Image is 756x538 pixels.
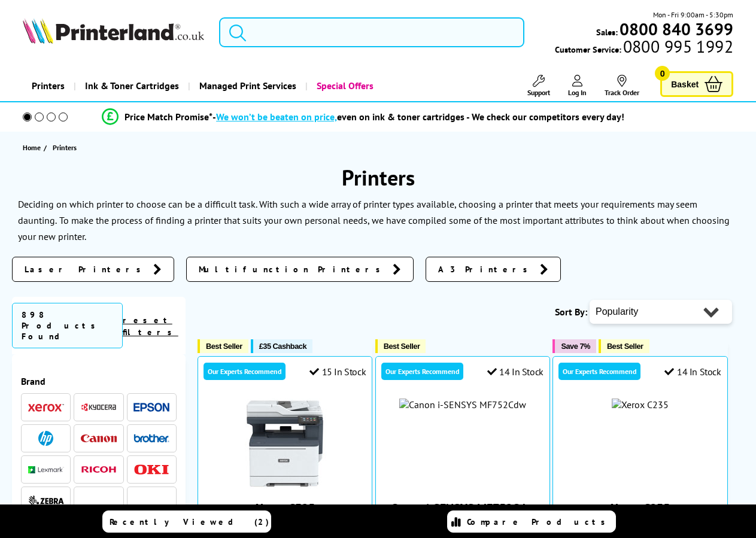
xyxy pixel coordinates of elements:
[133,493,169,508] a: Pantum
[28,466,64,473] img: Lexmark
[23,71,74,101] a: Printers
[38,431,53,446] img: HP
[660,71,733,97] a: Basket 0
[399,399,526,411] img: Canon i-SENSYS MF752Cdw
[188,71,305,101] a: Managed Print Services
[23,18,204,44] img: Printerland Logo
[447,510,616,533] a: Compare Products
[259,342,306,351] span: £35 Cashback
[12,303,123,348] span: 898 Products Found
[81,462,117,477] a: Ricoh
[28,495,64,507] img: Zebra
[618,23,733,35] a: 0800 840 3699
[81,434,117,442] img: Canon
[198,339,248,353] button: Best Seller
[621,41,733,52] span: 0800 995 1992
[204,363,286,380] div: Our Experts Recommend
[28,431,64,446] a: HP
[81,493,117,508] a: Intermec
[199,263,387,275] span: Multifunction Printers
[240,399,330,488] img: Xerox C325
[133,464,169,475] img: OKI
[18,198,697,226] p: Deciding on which printer to choose can be a difficult task. With such a wide array of printer ty...
[596,26,618,38] span: Sales:
[391,500,534,516] a: Canon i-SENSYS MF752Cdw
[28,493,64,508] a: Zebra
[216,111,337,123] span: We won’t be beaten on price,
[23,141,44,154] a: Home
[21,375,177,387] span: Brand
[375,339,426,353] button: Best Seller
[81,431,117,446] a: Canon
[467,516,612,527] span: Compare Products
[568,75,587,97] a: Log In
[133,462,169,477] a: OKI
[426,257,561,282] a: A3 Printers
[527,88,550,97] span: Support
[487,366,544,378] div: 14 In Stock
[212,111,624,123] div: - even on ink & toner cartridges - We check our competitors every day!
[605,75,639,97] a: Track Order
[653,9,733,20] span: Mon - Fri 9:00am - 5:30pm
[664,366,721,378] div: 14 In Stock
[555,306,587,318] span: Sort By:
[133,403,169,412] img: Epson
[12,163,744,192] h1: Printers
[240,479,330,491] a: Xerox C325
[552,339,596,353] button: Save 7%
[655,66,670,81] span: 0
[133,434,169,442] img: Brother
[558,363,640,380] div: Our Experts Recommend
[6,107,720,127] li: modal_Promise
[555,41,733,55] span: Customer Service:
[309,366,366,378] div: 15 In Stock
[438,263,534,275] span: A3 Printers
[74,71,188,101] a: Ink & Toner Cartridges
[599,339,649,353] button: Best Seller
[53,143,77,152] span: Printers
[23,18,204,46] a: Printerland Logo
[206,342,242,351] span: Best Seller
[85,71,179,101] span: Ink & Toner Cartridges
[256,500,315,516] a: Xerox C325
[186,257,414,282] a: Multifunction Printers
[568,88,587,97] span: Log In
[251,339,312,353] button: £35 Cashback
[110,516,269,527] span: Recently Viewed (2)
[612,399,669,411] img: Xerox C235
[561,342,590,351] span: Save 7%
[28,462,64,477] a: Lexmark
[527,75,550,97] a: Support
[305,71,382,101] a: Special Offers
[25,263,147,275] span: Laser Printers
[133,400,169,415] a: Epson
[620,18,733,40] b: 0800 840 3699
[81,466,117,473] img: Ricoh
[607,342,643,351] span: Best Seller
[18,214,730,242] p: To make the process of finding a printer that suits your own personal needs, we have compiled som...
[81,400,117,415] a: Kyocera
[81,403,117,412] img: Kyocera
[125,111,212,123] span: Price Match Promise*
[611,500,670,516] a: Xerox C235
[671,76,699,92] span: Basket
[102,510,271,533] a: Recently Viewed (2)
[28,403,64,412] img: Xerox
[123,315,178,338] a: reset filters
[384,342,420,351] span: Best Seller
[12,257,174,282] a: Laser Printers
[28,400,64,415] a: Xerox
[133,431,169,446] a: Brother
[381,363,463,380] div: Our Experts Recommend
